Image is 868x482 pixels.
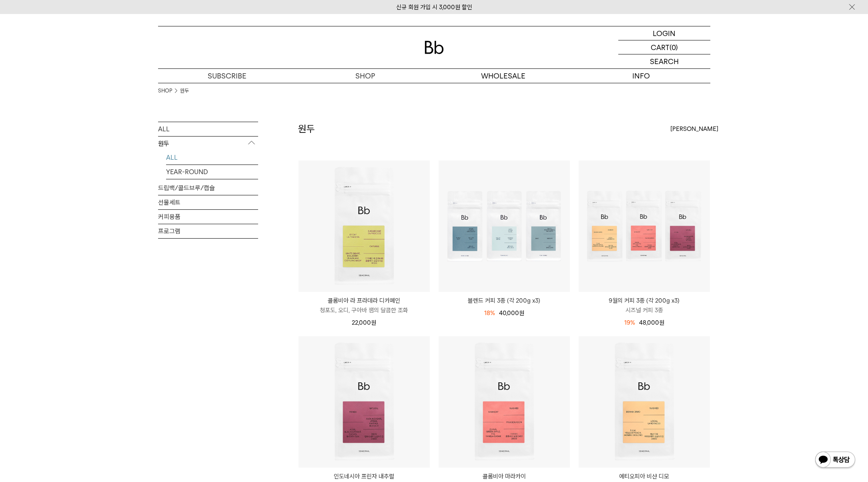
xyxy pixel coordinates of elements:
[439,472,570,481] p: 콜롬비아 마라카이
[296,69,434,83] a: SHOP
[299,161,430,292] img: 콜롬비아 라 프라데라 디카페인
[180,87,189,95] a: 원두
[158,69,296,83] a: SUBSCRIBE
[579,296,710,305] p: 9월의 커피 3종 (각 200g x3)
[650,54,679,68] p: SEARCH
[579,336,710,468] img: 에티오피아 비샨 디모
[158,181,258,195] a: 드립백/콜드브루/캡슐
[425,41,444,54] img: 로고
[439,296,570,305] a: 블렌드 커피 3종 (각 200g x3)
[166,165,258,179] a: YEAR-ROUND
[639,319,664,326] span: 48,000
[814,451,856,470] img: 카카오톡 채널 1:1 채팅 버튼
[618,40,710,54] a: CART (0)
[659,319,664,326] span: 원
[519,309,524,317] span: 원
[298,122,315,136] h2: 원두
[299,336,430,468] img: 인도네시아 프린자 내추럴
[371,319,376,326] span: 원
[624,318,635,327] div: 19%
[158,122,258,136] a: ALL
[579,296,710,315] a: 9월의 커피 3종 (각 200g x3) 시즈널 커피 3종
[579,472,710,481] p: 에티오피아 비샨 디모
[579,305,710,315] p: 시즈널 커피 3종
[158,224,258,238] a: 프로그램
[579,161,710,292] img: 9월의 커피 3종 (각 200g x3)
[299,296,430,305] p: 콜롬비아 라 프라데라 디카페인
[158,137,258,151] p: 원두
[439,336,570,468] img: 콜롬비아 마라카이
[299,296,430,315] a: 콜롬비아 라 프라데라 디카페인 청포도, 오디, 구아바 잼의 달콤한 조화
[499,309,524,317] span: 40,000
[670,40,678,54] p: (0)
[484,308,495,318] div: 18%
[158,87,172,95] a: SHOP
[653,26,676,40] p: LOGIN
[166,151,258,165] a: ALL
[352,319,376,326] span: 22,000
[299,472,430,481] p: 인도네시아 프린자 내추럴
[618,26,710,40] a: LOGIN
[572,69,710,83] p: INFO
[651,40,670,54] p: CART
[299,305,430,315] p: 청포도, 오디, 구아바 잼의 달콤한 조화
[434,69,572,83] p: WHOLESALE
[158,195,258,209] a: 선물세트
[439,161,570,292] img: 블렌드 커피 3종 (각 200g x3)
[158,210,258,224] a: 커피용품
[396,4,472,11] a: 신규 회원 가입 시 3,000원 할인
[166,179,258,193] a: SEASONAL
[670,124,718,134] span: [PERSON_NAME]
